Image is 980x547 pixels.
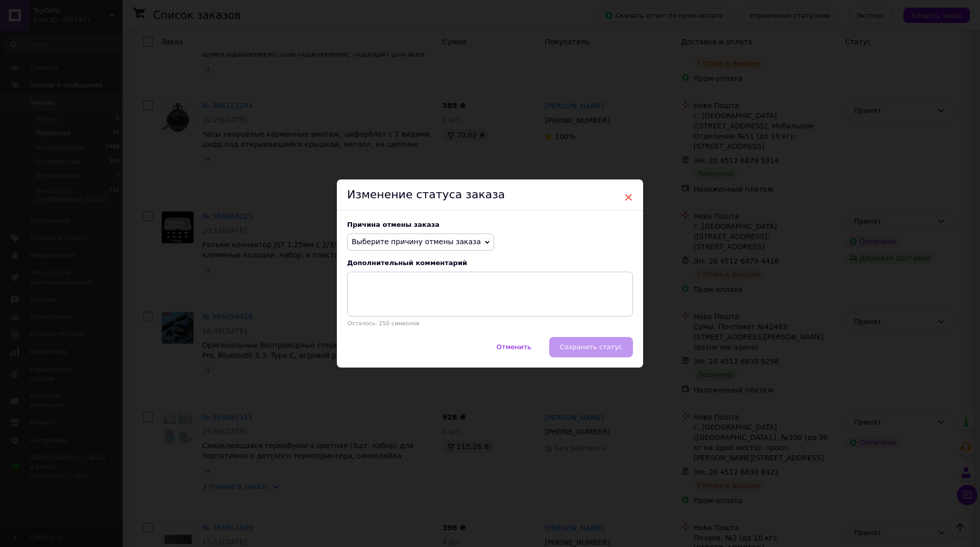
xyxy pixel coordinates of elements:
[347,259,633,267] div: Дополнительный комментарий
[624,189,633,206] span: ×
[352,238,481,246] span: Выберите причину отмены заказа
[347,320,633,327] p: Осталось: 250 символов
[486,337,542,357] button: Отменить
[347,221,633,228] div: Причина отмены заказа
[497,343,531,351] span: Отменить
[337,179,643,211] div: Изменение статуса заказа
